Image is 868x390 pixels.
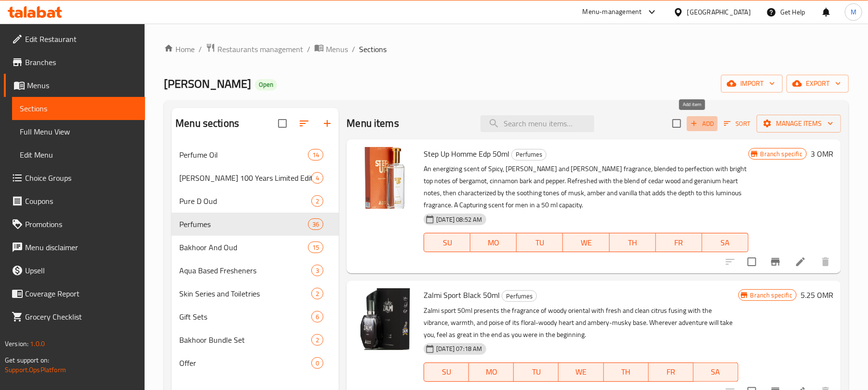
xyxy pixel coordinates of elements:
[179,334,311,346] span: Bakhoor Bundle Set
[583,6,642,18] div: Menu-management
[4,236,145,259] a: Menu disclaimer
[5,337,28,350] span: Version:
[604,363,649,382] button: TH
[432,344,486,353] span: [DATE] 07:18 AM
[764,250,787,273] button: Branch-specific-item
[428,236,467,250] span: SU
[474,236,513,250] span: MO
[610,233,656,252] button: TH
[702,233,748,252] button: SA
[179,311,311,323] span: Gift Sets
[424,233,470,252] button: SU
[316,112,339,135] button: Add section
[689,118,715,129] span: Add
[502,290,537,302] div: Perfumes
[311,357,323,369] div: items
[217,43,303,55] span: Restaurants management
[164,73,251,94] span: [PERSON_NAME]
[20,149,137,161] span: Edit Menu
[697,365,734,379] span: SA
[311,195,323,207] div: items
[5,354,49,366] span: Get support on:
[787,75,849,93] button: export
[694,363,738,382] button: SA
[307,43,310,55] li: /
[354,147,416,209] img: Step Up Homme Edp 50ml
[179,265,311,276] span: Aqua Based Fresheners
[4,259,145,282] a: Upsell
[428,365,465,379] span: SU
[179,242,308,253] span: Bakhoor And Oud
[424,305,738,341] p: Zalmi sport 50ml presents the fragrance of woody oriental with fresh and clean citrus fusing with...
[656,233,702,252] button: FR
[308,150,323,160] span: 14
[567,236,605,250] span: WE
[354,288,416,350] img: Zalmi Sport Black 50ml
[164,43,849,55] nav: breadcrumb
[667,113,687,134] span: Select section
[795,256,806,268] a: Edit menu item
[179,195,311,207] span: Pure D Oud
[512,149,546,160] span: Perfumes
[314,43,348,55] a: Menus
[308,218,323,230] div: items
[179,149,308,161] span: Perfume Oil
[25,265,137,276] span: Upsell
[721,116,753,131] button: Sort
[255,81,277,89] span: Open
[4,213,145,236] a: Promotions
[649,363,694,382] button: FR
[172,139,339,378] nav: Menu sections
[801,288,833,302] h6: 5.25 OMR
[312,312,323,322] span: 6
[172,143,339,166] div: Perfume Oil14
[172,328,339,351] div: Bakhoor Bundle Set2
[347,116,399,131] h2: Menu items
[706,236,745,250] span: SA
[4,74,145,97] a: Menus
[4,282,145,305] a: Coverage Report
[729,78,775,90] span: import
[660,236,698,250] span: FR
[4,166,145,189] a: Choice Groups
[25,218,137,230] span: Promotions
[12,120,145,143] a: Full Menu View
[308,149,323,161] div: items
[687,116,718,131] button: Add
[326,43,348,55] span: Menus
[851,7,856,17] span: M
[20,126,137,137] span: Full Menu View
[172,213,339,236] div: Perfumes36
[308,243,323,252] span: 15
[511,149,547,161] div: Perfumes
[424,147,509,161] span: Step Up Homme Edp 50ml
[517,233,563,252] button: TU
[424,288,500,302] span: Zalmi Sport Black 50ml
[563,233,609,252] button: WE
[473,365,510,379] span: MO
[518,365,555,379] span: TU
[25,33,137,45] span: Edit Restaurant
[179,172,311,184] span: [PERSON_NAME] 100 Years Limited Edition
[614,236,652,250] span: TH
[25,311,137,323] span: Grocery Checklist
[481,115,594,132] input: search
[12,143,145,166] a: Edit Menu
[470,233,517,252] button: MO
[25,195,137,207] span: Coupons
[179,218,308,230] div: Perfumes
[359,43,387,55] span: Sections
[5,363,66,376] a: Support.OpsPlatform
[424,363,469,382] button: SU
[25,288,137,299] span: Coverage Report
[175,116,239,131] h2: Menu sections
[312,197,323,206] span: 2
[206,43,303,55] a: Restaurants management
[179,288,311,299] span: Skin Series and Toiletries
[4,27,145,51] a: Edit Restaurant
[199,43,202,55] li: /
[562,365,600,379] span: WE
